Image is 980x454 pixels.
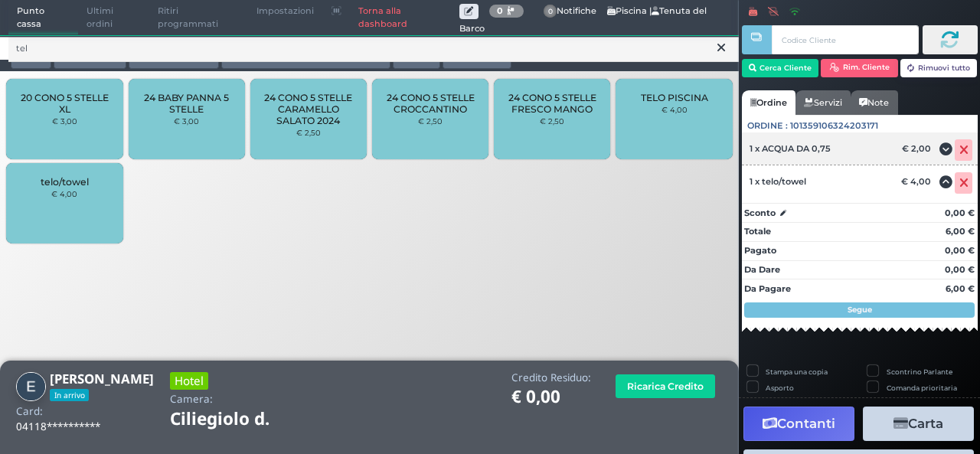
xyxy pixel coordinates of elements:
[744,283,791,294] strong: Da Pagare
[174,116,199,126] small: € 3,00
[766,367,828,377] label: Stampa una copia
[170,394,213,405] h4: Camera:
[50,389,89,401] span: In arrivo
[946,226,975,237] strong: 6,00 €
[51,189,77,198] small: € 4,00
[78,1,149,35] span: Ultimi ordini
[616,374,715,398] button: Ricarica Credito
[8,1,79,35] span: Punto cassa
[848,305,872,315] strong: Segue
[887,367,952,377] label: Scontrino Parlante
[19,92,110,115] span: 20 CONO 5 STELLE XL
[742,90,795,115] a: Ordine
[747,119,788,132] span: Ordine :
[511,387,591,407] h1: € 0,00
[170,410,312,429] h1: Ciliegiolo d.
[507,92,598,115] span: 24 CONO 5 STELLE FRESCO MANGO
[946,283,975,294] strong: 6,00 €
[16,406,43,417] h4: Card:
[851,90,897,115] a: Note
[263,92,354,126] span: 24 CONO 5 STELLE CARAMELLO SALATO 2024
[790,119,878,132] span: 101359106324203171
[52,116,77,126] small: € 3,00
[750,143,831,154] span: 1 x ACQUA DA 0,75
[418,116,443,126] small: € 2,50
[772,25,918,54] input: Codice Cliente
[750,176,806,187] span: 1 x telo/towel
[141,92,232,115] span: 24 BABY PANNA 5 STELLE
[661,105,688,114] small: € 4,00
[945,245,975,256] strong: 0,00 €
[744,245,776,256] strong: Pagato
[350,1,459,35] a: Torna alla dashboard
[863,407,974,441] button: Carta
[50,370,154,387] b: [PERSON_NAME]
[149,1,248,35] span: Ritiri programmati
[16,372,46,402] img: Erika Gambacorta
[744,226,771,237] strong: Totale
[8,35,739,62] input: Ricerca articolo
[744,207,776,220] strong: Sconto
[544,5,557,18] span: 0
[41,176,89,188] span: telo/towel
[744,264,780,275] strong: Da Dare
[743,407,854,441] button: Contanti
[170,372,208,390] h3: Hotel
[945,207,975,218] strong: 0,00 €
[795,90,851,115] a: Servizi
[887,383,957,393] label: Comanda prioritaria
[296,128,321,137] small: € 2,50
[742,59,819,77] button: Cerca Cliente
[511,372,591,384] h4: Credito Residuo:
[497,5,503,16] b: 0
[821,59,898,77] button: Rim. Cliente
[766,383,794,393] label: Asporto
[945,264,975,275] strong: 0,00 €
[641,92,708,103] span: TELO PISCINA
[899,176,939,187] div: € 4,00
[900,59,978,77] button: Rimuovi tutto
[540,116,564,126] small: € 2,50
[385,92,476,115] span: 24 CONO 5 STELLE CROCCANTINO
[248,1,322,22] span: Impostazioni
[900,143,939,154] div: € 2,00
